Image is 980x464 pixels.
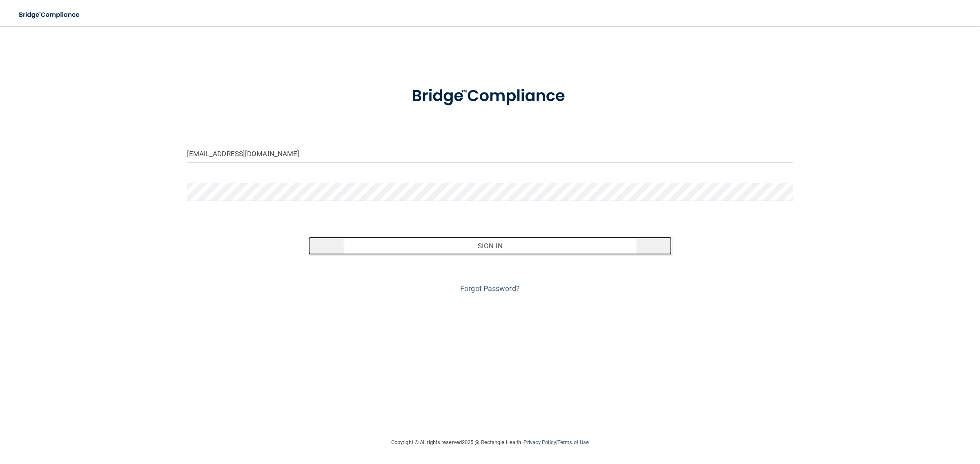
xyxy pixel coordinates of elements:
a: Forgot Password? [460,284,520,293]
a: Privacy Policy [523,439,556,445]
input: Email [187,144,793,163]
div: Copyright © All rights reserved 2025 @ Rectangle Health | | [341,429,639,455]
img: bridge_compliance_login_screen.278c3ca4.svg [12,7,87,23]
a: Terms of Use [557,439,589,445]
img: bridge_compliance_login_screen.278c3ca4.svg [395,75,585,117]
button: Sign In [308,237,672,255]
